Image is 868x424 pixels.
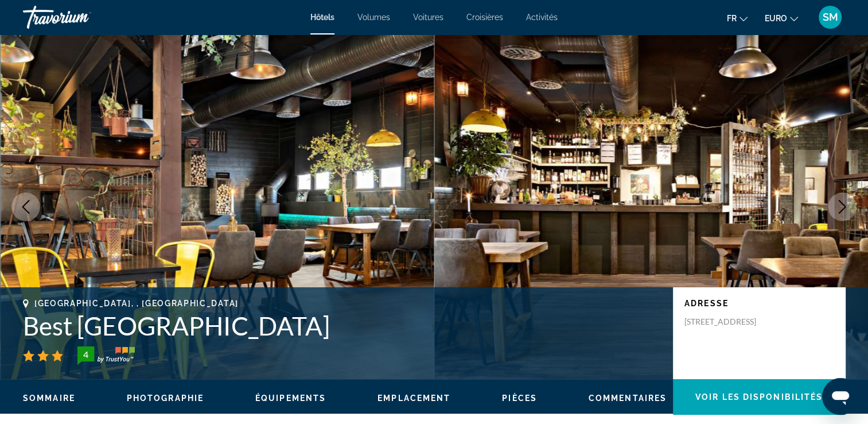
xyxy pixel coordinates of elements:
[127,394,204,403] span: Photographie
[357,13,390,22] a: Volumes
[815,5,845,29] button: Menu utilisateur
[589,393,667,403] button: Commentaires
[684,317,776,327] p: [STREET_ADDRESS]
[695,392,823,402] span: Voir les disponibilités
[727,10,748,26] button: Changer la langue
[255,393,326,403] button: Équipements
[502,394,537,403] span: Pièces
[589,394,667,403] span: Commentaires
[823,11,838,23] span: SM
[255,394,326,403] span: Équipements
[23,393,75,403] button: Sommaire
[684,299,834,308] p: Adresse
[23,311,661,341] h1: Best [GEOGRAPHIC_DATA]
[828,192,857,221] button: Image suivante
[34,299,239,308] span: [GEOGRAPHIC_DATA], , [GEOGRAPHIC_DATA]
[377,393,450,403] button: Emplacement
[822,378,859,415] iframe: Bouton de lancement de la fenêtre de messagerie
[11,192,40,221] button: Image précédente
[765,10,798,26] button: Changer de devise
[23,394,75,403] span: Sommaire
[727,14,737,23] span: Fr
[74,348,97,361] div: 4
[310,13,334,22] a: Hôtels
[526,13,558,22] a: Activités
[502,393,537,403] button: Pièces
[23,2,138,32] a: Travorium
[127,393,204,403] button: Photographie
[77,346,135,365] img: trustyou-badge-hor.svg
[466,13,503,22] a: Croisières
[377,394,450,403] span: Emplacement
[673,379,845,415] button: Voir les disponibilités
[413,13,443,22] a: Voitures
[765,14,787,23] span: EURO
